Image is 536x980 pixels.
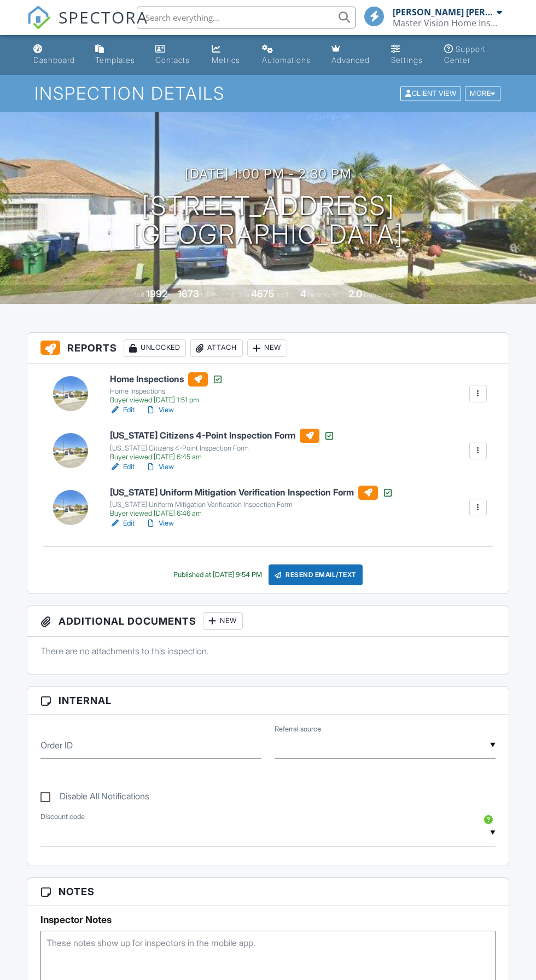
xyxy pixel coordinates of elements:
img: The Best Home Inspection Software - Spectora [27,5,51,30]
h3: Reports [27,333,509,364]
div: Resend Email/Text [269,564,363,585]
div: 4 [300,288,306,299]
h5: Inspector Notes [40,914,496,925]
span: Built [132,291,144,299]
a: View [145,405,174,416]
div: 4675 [251,288,275,299]
div: [US_STATE] Uniform Mitigation Verification Inspection Form [110,500,393,509]
div: Master Vision Home Inspections Corp [393,18,502,28]
h3: Notes [27,878,509,906]
a: Edit [110,462,135,472]
div: Published at [DATE] 9:54 PM [173,570,262,579]
div: 1992 [146,288,167,299]
div: New [203,612,243,630]
div: Metrics [212,55,240,65]
a: Settings [387,39,431,71]
a: Support Center [440,39,507,71]
div: Automations [262,55,311,65]
a: [US_STATE] Uniform Mitigation Verification Inspection Form [US_STATE] Uniform Mitigation Verifica... [110,486,393,518]
a: SPECTORA [27,15,148,38]
div: [PERSON_NAME] [PERSON_NAME] [393,7,494,18]
div: New [247,339,287,357]
span: SPECTORA [59,5,148,28]
div: More [465,87,500,101]
p: There are no attachments to this inspection. [40,645,496,657]
a: Client View [399,89,464,97]
a: Edit [110,518,135,529]
div: Dashboard [33,55,75,65]
a: [US_STATE] Citizens 4-Point Inspection Form [US_STATE] Citizens 4-Point Inspection Form Buyer vie... [110,429,335,462]
h6: Home Inspections [110,372,223,387]
label: Referral source [275,724,321,734]
a: View [145,462,174,472]
div: Buyer viewed [DATE] 1:51 pm [110,396,223,405]
div: Buyer viewed [DATE] 6:45 am [110,453,335,462]
div: Support Center [444,44,486,65]
span: bedrooms [308,291,338,299]
a: Templates [91,39,142,71]
span: sq.ft. [276,291,290,299]
a: Home Inspections Home Inspections Buyer viewed [DATE] 1:51 pm [110,372,223,405]
div: 2.0 [348,288,362,299]
h3: Internal [27,687,509,715]
div: Unlocked [124,339,186,357]
a: Automations (Basic) [258,39,318,71]
span: sq. ft. [201,291,216,299]
div: Settings [391,55,423,65]
a: Dashboard [29,39,82,71]
h1: Inspection Details [34,84,501,103]
span: bathrooms [364,291,395,299]
label: Order ID [40,739,73,751]
span: Lot Size [226,291,249,299]
a: Advanced [327,39,378,71]
h6: [US_STATE] Uniform Mitigation Verification Inspection Form [110,486,393,500]
div: Templates [95,55,135,65]
a: Contacts [151,39,199,71]
a: Edit [110,405,135,416]
h6: [US_STATE] Citizens 4-Point Inspection Form [110,429,335,443]
label: Disable All Notifications [40,791,149,805]
h3: Additional Documents [27,606,509,637]
div: Attach [190,339,243,357]
div: Advanced [331,55,370,65]
div: [US_STATE] Citizens 4-Point Inspection Form [110,444,335,453]
h3: [DATE] 1:00 pm - 2:30 pm [185,166,352,181]
input: Search everything... [137,7,356,28]
div: Buyer viewed [DATE] 6:46 am [110,509,393,518]
a: Metrics [207,39,249,71]
label: Discount code [40,812,85,822]
h1: [STREET_ADDRESS] [GEOGRAPHIC_DATA] [132,192,404,250]
div: Home Inspections [110,387,223,396]
div: 1673 [178,288,199,299]
a: View [145,518,174,529]
div: Contacts [155,55,190,65]
div: Client View [400,87,461,101]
